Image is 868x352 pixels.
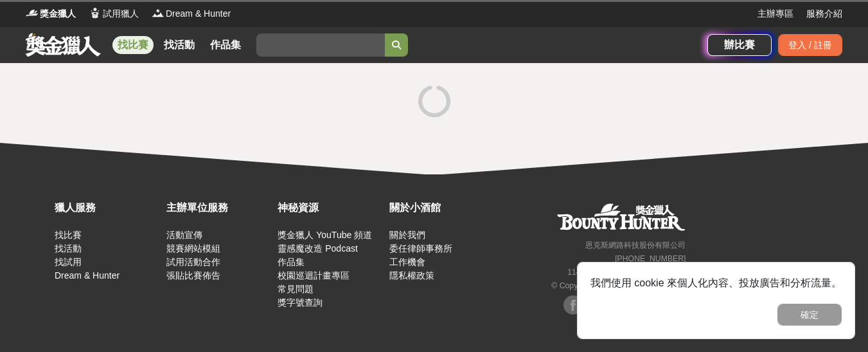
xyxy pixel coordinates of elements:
img: Logo [152,6,164,19]
a: Logo試用獵人 [89,7,139,21]
a: Dream & Hunter [55,270,120,281]
div: 主辦單位服務 [166,200,272,216]
div: 登入 / 註冊 [778,34,842,56]
a: 作品集 [278,257,305,267]
span: Dream & Hunter [166,7,231,21]
small: 恩克斯網路科技股份有限公司 [585,241,686,250]
a: 活動宣傳 [166,230,202,240]
small: [PHONE_NUMBER] [615,254,686,263]
a: 找活動 [55,243,82,254]
div: 神秘資源 [278,200,383,216]
img: Logo [26,6,39,19]
a: 關於我們 [389,230,425,240]
a: 獎金獵人 YouTube 頻道 [278,230,372,240]
a: 委任律師事務所 [389,243,452,254]
a: 競賽網站模組 [166,243,220,254]
span: 我們使用 cookie 來個人化內容、投放廣告和分析流量。 [590,277,842,288]
a: 找試用 [55,257,82,267]
a: 辦比賽 [707,34,772,56]
a: 作品集 [205,36,246,54]
a: 找活動 [159,36,200,54]
div: 關於小酒館 [389,200,495,216]
div: 獵人服務 [55,200,160,216]
a: Logo獎金獵人 [26,7,76,21]
a: 試用活動合作 [166,257,220,267]
span: 獎金獵人 [40,7,76,21]
span: 試用獵人 [103,7,139,21]
a: 找比賽 [55,230,82,240]
a: 工作機會 [389,257,425,267]
a: 隱私權政策 [389,270,434,281]
a: 獎字號查詢 [278,297,323,308]
a: 常見問題 [278,284,314,294]
small: 11494 [STREET_ADDRESS] 3 樓 [567,268,686,277]
a: 校園巡迴計畫專區 [278,270,350,281]
a: 服務介紹 [806,7,842,21]
button: 確定 [777,304,842,326]
img: Facebook [563,295,583,315]
a: LogoDream & Hunter [152,7,231,21]
a: 張貼比賽佈告 [166,270,220,281]
img: Logo [89,6,102,19]
a: 主辦專區 [757,7,793,21]
small: © Copyright 2025 . All Rights Reserved. [551,281,686,290]
a: 靈感魔改造 Podcast [278,243,357,254]
a: 找比賽 [112,36,154,54]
